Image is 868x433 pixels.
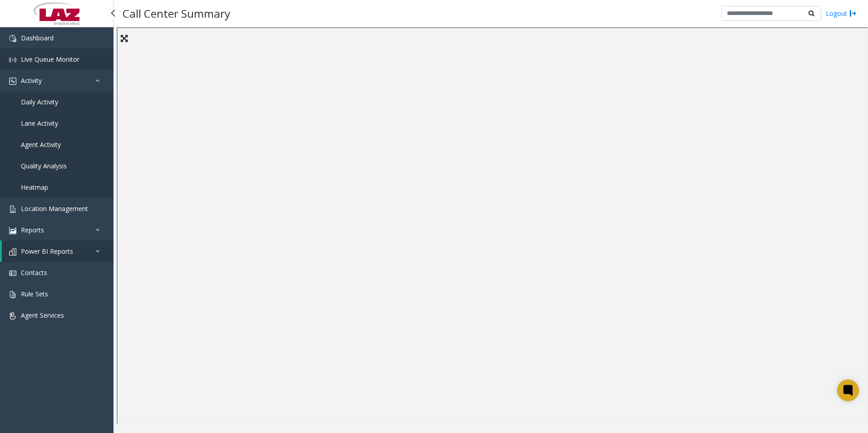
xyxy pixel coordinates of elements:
span: Contacts [21,268,47,277]
img: 'icon' [9,270,16,277]
span: Quality Analysis [21,162,67,170]
a: Logout [826,9,857,18]
img: 'icon' [9,56,16,64]
img: 'icon' [9,291,16,298]
span: Power BI Reports [21,247,73,256]
img: 'icon' [9,35,16,42]
span: Location Management [21,204,88,213]
img: 'icon' [9,227,16,234]
span: Daily Activity [21,98,58,106]
span: Agent Services [21,311,64,320]
span: Live Queue Monitor [21,55,79,64]
img: logout [849,9,857,18]
img: 'icon' [9,206,16,213]
span: Lane Activity [21,119,58,128]
span: Rule Sets [21,290,48,298]
h3: Call Center Summary [118,2,235,25]
img: 'icon' [9,248,16,256]
a: Power BI Reports [2,241,113,262]
span: Heatmap [21,183,48,192]
span: Reports [21,226,44,234]
span: Dashboard [21,34,54,42]
img: 'icon' [9,312,16,320]
span: Activity [21,76,42,85]
img: 'icon' [9,78,16,85]
span: Agent Activity [21,140,61,149]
